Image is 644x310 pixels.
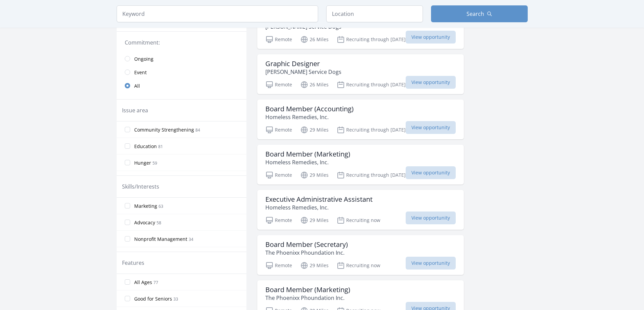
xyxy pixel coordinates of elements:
[134,143,157,150] span: Education
[257,9,464,49] a: Fundraising and Grant Writing Volunteers [PERSON_NAME] Service Dogs Remote 26 Miles Recruiting th...
[337,261,380,270] p: Recruiting now
[406,31,456,44] span: View opportunity
[125,160,130,165] input: Hunger 59
[134,160,151,166] span: Hunger
[257,100,464,139] a: Board Member (Accounting) Homeless Remedies, Inc. Remote 29 Miles Recruiting through [DATE] View ...
[122,106,148,114] legend: Issue area
[326,5,423,22] input: Location
[125,220,130,225] input: Advocacy 58
[125,236,130,242] input: Nonprofit Management 34
[300,81,329,89] p: 26 Miles
[117,52,246,65] a: Ongoing
[265,113,354,121] p: Homeless Remedies, Inc.
[265,249,348,257] p: The Phoenixx Phoundation Inc.
[265,203,373,212] p: Homeless Remedies, Inc.
[406,212,456,224] span: View opportunity
[406,257,456,270] span: View opportunity
[265,105,354,113] h3: Board Member (Accounting)
[195,127,200,133] span: 84
[134,295,172,302] span: Good for Seniors
[125,38,238,47] legend: Commitment:
[125,143,130,149] input: Education 81
[406,121,456,134] span: View opportunity
[265,150,350,158] h3: Board Member (Marketing)
[134,236,187,243] span: Nonprofit Management
[300,261,329,270] p: 29 Miles
[125,203,130,208] input: Marketing 63
[122,182,159,191] legend: Skills/Interests
[265,68,341,76] p: [PERSON_NAME] Service Dogs
[125,296,130,301] input: Good for Seniors 33
[265,195,373,203] h3: Executive Administrative Assistant
[337,216,380,224] p: Recruiting now
[134,219,155,226] span: Advocacy
[467,10,484,18] span: Search
[265,126,292,134] p: Remote
[189,236,193,242] span: 34
[300,171,329,179] p: 29 Miles
[122,259,144,267] legend: Features
[158,144,163,149] span: 81
[153,280,158,285] span: 77
[157,220,161,226] span: 58
[300,126,329,134] p: 29 Miles
[265,241,348,249] h3: Board Member (Secretary)
[337,81,406,89] p: Recruiting through [DATE]
[117,5,318,22] input: Keyword
[257,190,464,230] a: Executive Administrative Assistant Homeless Remedies, Inc. Remote 29 Miles Recruiting now View op...
[134,56,153,62] span: Ongoing
[406,166,456,179] span: View opportunity
[117,65,246,79] a: Event
[265,171,292,179] p: Remote
[134,279,152,286] span: All Ages
[265,81,292,89] p: Remote
[337,126,406,134] p: Recruiting through [DATE]
[265,35,292,44] p: Remote
[134,83,140,89] span: All
[265,261,292,270] p: Remote
[257,54,464,94] a: Graphic Designer [PERSON_NAME] Service Dogs Remote 26 Miles Recruiting through [DATE] View opport...
[117,79,246,92] a: All
[406,76,456,89] span: View opportunity
[134,203,157,209] span: Marketing
[152,160,157,166] span: 59
[265,294,350,302] p: The Phoenixx Phoundation Inc.
[159,203,163,209] span: 63
[134,126,194,133] span: Community Strengthening
[257,235,464,275] a: Board Member (Secretary) The Phoenixx Phoundation Inc. Remote 29 Miles Recruiting now View opport...
[257,145,464,185] a: Board Member (Marketing) Homeless Remedies, Inc. Remote 29 Miles Recruiting through [DATE] View o...
[265,286,350,294] h3: Board Member (Marketing)
[300,35,329,44] p: 26 Miles
[125,127,130,132] input: Community Strengthening 84
[337,171,406,179] p: Recruiting through [DATE]
[134,69,147,76] span: Event
[265,216,292,224] p: Remote
[337,35,406,44] p: Recruiting through [DATE]
[265,158,350,166] p: Homeless Remedies, Inc.
[173,296,178,302] span: 33
[265,60,341,68] h3: Graphic Designer
[431,5,528,22] button: Search
[125,279,130,285] input: All Ages 77
[300,216,329,224] p: 29 Miles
